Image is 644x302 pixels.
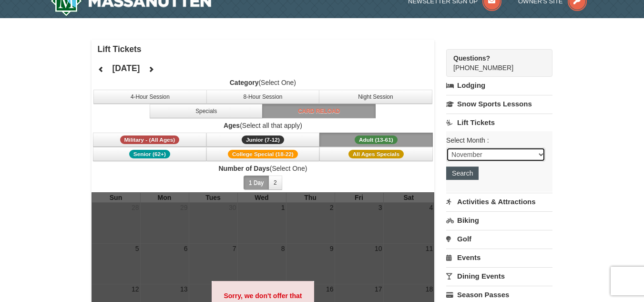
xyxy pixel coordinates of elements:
[206,90,320,104] button: 8-Hour Session
[319,133,433,147] button: Adult (13-61)
[93,147,206,161] button: Senior (62+)
[92,164,435,173] label: (Select One)
[120,135,180,144] span: Military - (All Ages)
[446,193,552,210] a: Activities & Attractions
[319,90,432,104] button: Night Session
[446,114,552,131] a: Lift Tickets
[446,167,479,180] button: Search
[218,165,269,172] strong: Number of Days
[93,90,207,104] button: 4-Hour Session
[453,53,535,72] span: [PHONE_NUMBER]
[93,133,206,147] button: Military - (All Ages)
[242,135,284,144] span: Junior (7-12)
[355,135,398,144] span: Adult (13-61)
[446,95,552,113] a: Snow Sports Lessons
[268,176,282,190] button: 2
[224,122,240,129] strong: Ages
[446,267,552,285] a: Dining Events
[446,77,552,94] a: Lodging
[262,104,376,118] button: Card Reload
[446,135,545,145] label: Select Month :
[446,249,552,266] a: Events
[453,54,490,62] strong: Questions?
[92,121,435,130] label: (Select all that apply)
[129,150,170,158] span: Senior (62+)
[348,150,404,158] span: All Ages Specials
[206,147,320,161] button: College Special (18-22)
[446,211,552,229] a: Biking
[92,78,435,87] label: (Select One)
[98,44,435,54] h4: Lift Tickets
[150,104,263,118] button: Specials
[206,133,320,147] button: Junior (7-12)
[446,230,552,248] a: Golf
[230,79,259,86] strong: Category
[244,176,269,190] button: 1 Day
[228,150,298,158] span: College Special (18-22)
[112,63,140,73] h4: [DATE]
[319,147,433,161] button: All Ages Specials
